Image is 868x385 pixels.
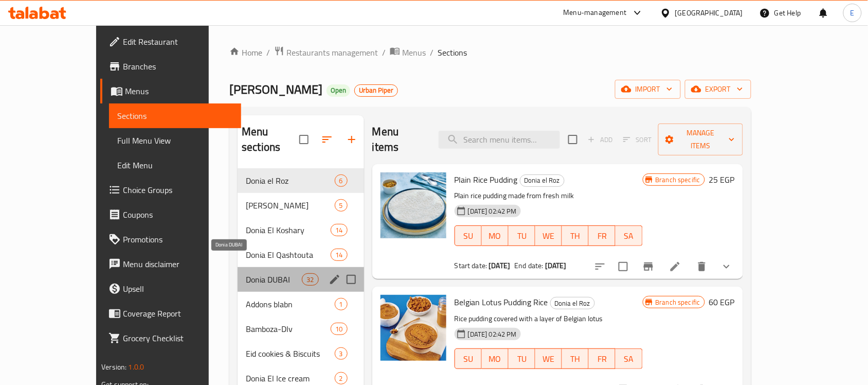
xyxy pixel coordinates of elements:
[246,273,302,286] span: Donia DUBAI
[229,46,262,59] a: Home
[335,300,347,309] span: 1
[464,329,521,339] span: [DATE] 02:42 PM
[100,301,241,326] a: Coverage Report
[331,224,347,236] div: items
[331,323,347,335] div: items
[620,352,638,366] span: SA
[246,174,335,187] span: Donia el Roz
[246,224,331,236] span: Donia El Koshary
[588,254,612,279] button: sort-choices
[509,225,535,246] button: TU
[455,348,482,369] button: SU
[117,159,233,171] span: Edit Menu
[623,83,673,96] span: import
[123,36,233,48] span: Edit Restaurant
[593,352,611,366] span: FR
[489,259,511,272] b: [DATE]
[246,347,335,360] span: Eid cookies & Biscuits
[520,174,564,186] span: Donia el Roz
[100,79,241,103] a: Menus
[238,267,364,292] div: Donia DUBAI32edit
[459,229,478,243] span: SU
[302,273,318,286] div: items
[669,260,681,273] a: Edit menu item
[482,225,509,246] button: MO
[566,352,585,366] span: TH
[109,103,241,128] a: Sections
[123,60,233,73] span: Branches
[390,46,426,59] a: Menus
[566,229,585,243] span: TH
[616,225,642,246] button: SA
[327,272,342,287] button: edit
[335,298,348,310] div: items
[246,323,331,335] div: Bamboza-Dlv
[246,372,335,384] span: Donia El Ice cream
[564,7,627,19] div: Menu-management
[123,332,233,344] span: Grocery Checklist
[617,132,658,148] span: Select section first
[593,229,611,243] span: FR
[612,256,634,277] span: Select to update
[851,7,855,19] span: E
[616,348,642,369] button: SA
[675,7,743,19] div: [GEOGRAPHIC_DATA]
[246,199,335,212] div: Donia Om Ali
[246,298,335,310] span: Addons blabn
[709,172,735,187] h6: 25 EGP
[100,54,241,79] a: Branches
[335,372,348,384] div: items
[562,129,584,150] span: Select section
[123,307,233,320] span: Coverage Report
[335,201,347,211] span: 5
[327,86,350,95] span: Open
[562,225,589,246] button: TH
[315,127,339,152] span: Sort sections
[123,184,233,196] span: Choice Groups
[123,208,233,221] span: Coupons
[535,348,562,369] button: WE
[652,175,704,185] span: Branch specific
[509,348,535,369] button: TU
[685,80,751,99] button: export
[101,360,126,374] span: Version:
[620,229,638,243] span: SA
[100,326,241,351] a: Grocery Checklist
[246,249,331,261] div: Donia El Qashtouta
[482,348,509,369] button: MO
[229,46,751,59] nav: breadcrumb
[550,297,595,309] div: Donia el Roz
[455,294,548,310] span: Belgian Lotus Pudding Rice
[335,374,347,383] span: 2
[327,84,350,97] div: Open
[238,341,364,366] div: Eid cookies & Biscuits3
[430,46,433,59] li: /
[455,225,482,246] button: SU
[658,124,743,155] button: Manage items
[551,297,594,309] span: Donia el Roz
[242,124,299,155] h2: Menu sections
[652,297,704,307] span: Branch specific
[464,206,521,216] span: [DATE] 02:42 PM
[123,283,233,295] span: Upsell
[720,260,733,273] svg: Show Choices
[286,46,378,59] span: Restaurants management
[615,80,681,99] button: import
[331,324,347,334] span: 10
[274,46,378,59] a: Restaurants management
[238,242,364,267] div: Donia El Qashtouta14
[109,153,241,178] a: Edit Menu
[335,174,348,187] div: items
[520,174,565,187] div: Donia el Roz
[459,352,478,366] span: SU
[100,202,241,227] a: Coupons
[123,233,233,246] span: Promotions
[535,225,562,246] button: WE
[246,199,335,212] span: [PERSON_NAME]
[439,131,560,149] input: search
[372,124,426,155] h2: Menu items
